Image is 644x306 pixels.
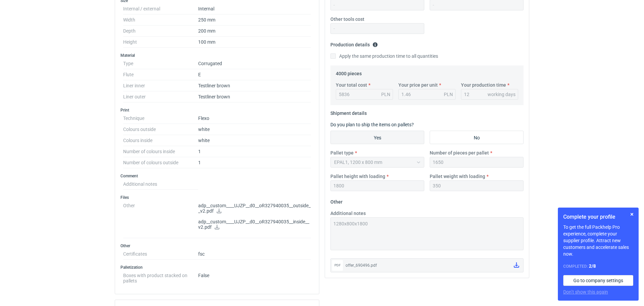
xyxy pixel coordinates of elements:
[198,124,311,135] dd: white
[198,203,311,214] p: adp__custom____UJZP__d0__oR327940035__outside__v2.pdf
[123,69,198,80] dt: Flute
[563,224,633,257] p: To get the full Packhelp Pro experience, complete your supplier profile. Attract new customers an...
[628,210,636,218] button: Skip for now
[120,107,314,113] h3: Print
[198,270,311,283] dd: False
[123,58,198,69] dt: Type
[563,213,633,221] h1: Complete your profile
[198,69,311,80] dd: E
[330,39,378,47] legend: Production details
[461,82,506,88] label: Your production time
[430,173,485,180] label: Pallet weight with loading
[120,173,314,179] h3: Comment
[330,149,354,156] label: Pallet type
[381,91,390,98] div: PLN
[123,3,198,14] dt: Internal / external
[563,275,633,286] a: Go to company settings
[430,149,489,156] label: Number of pieces per pallet
[336,68,362,76] legend: 4000 pieces
[330,210,366,217] label: Additional notes
[120,265,314,270] h3: Palletization
[330,122,414,127] label: Do you plan to ship the items on pallets?
[123,135,198,146] dt: Colours inside
[336,82,367,88] label: Your total cost
[123,157,198,168] dt: Number of colours outside
[398,82,438,88] label: Your price per unit
[123,146,198,157] dt: Number of colours inside
[123,270,198,283] dt: Boxes with product stacked on pallets
[330,217,524,250] textarea: 1280x800x1800
[123,14,198,26] dt: Width
[123,249,198,260] dt: Certificates
[198,3,311,14] dd: Internal
[330,108,367,116] legend: Shipment details
[332,260,343,271] div: pdf
[120,195,314,200] h3: Files
[198,58,311,69] dd: Corrugated
[330,16,364,23] label: Other tools cost
[330,53,438,59] label: Apply the same production time to all quantities
[488,91,515,98] div: working days
[123,91,198,102] dt: Liner outer
[123,179,198,190] dt: Additional notes
[198,113,311,124] dd: Flexo
[198,26,311,37] dd: 200 mm
[330,196,343,205] legend: Other
[330,173,385,180] label: Pallet height with loading
[198,91,311,102] dd: Testliner brown
[444,91,453,98] div: PLN
[198,157,311,168] dd: 1
[563,289,608,295] button: Don’t show this again
[123,26,198,37] dt: Depth
[198,37,311,48] dd: 100 mm
[123,200,198,238] dt: Other
[123,113,198,124] dt: Technique
[120,243,314,249] h3: Other
[198,219,311,230] p: adp__custom____UJZP__d0__oR327940035__inside__v2.pdf
[563,263,633,270] div: Completed:
[198,14,311,26] dd: 250 mm
[198,146,311,157] dd: 1
[198,80,311,91] dd: Testliner brown
[198,135,311,146] dd: white
[123,37,198,48] dt: Height
[589,263,596,269] strong: 2 / 8
[120,53,314,58] h3: Material
[346,262,508,269] div: offer_690496.pdf
[123,124,198,135] dt: Colours outside
[198,249,311,260] dd: fsc
[123,80,198,91] dt: Liner inner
